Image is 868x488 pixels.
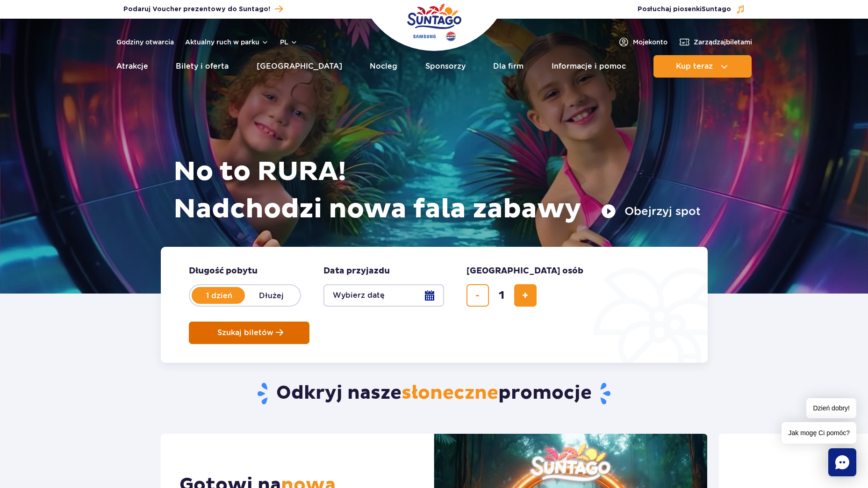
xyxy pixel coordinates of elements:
button: pl [280,37,298,47]
span: Kup teraz [676,62,713,71]
button: Posłuchaj piosenkiSuntago [638,5,745,14]
span: Podaruj Voucher prezentowy do Suntago! [123,5,270,14]
div: Chat [828,448,856,476]
a: Sponsorzy [425,55,466,78]
a: Zarządzajbiletami [679,36,752,48]
button: Wybierz datę [323,284,444,307]
span: Szukaj biletów [217,329,273,337]
input: liczba biletów [490,284,513,307]
label: Dłużej [245,286,298,305]
span: Zarządzaj biletami [694,37,752,47]
span: Jak mogę Ci pomóc? [782,422,856,444]
span: Suntago [702,6,731,13]
a: Mojekonto [618,36,667,48]
label: 1 dzień [193,286,246,305]
span: Moje konto [633,37,667,47]
h2: Odkryj nasze promocje [160,381,708,406]
button: Obejrzyj spot [601,204,701,219]
h1: No to RURA! Nadchodzi nowa fala zabawy [173,153,701,228]
span: słoneczne [402,381,498,405]
span: Data przyjazdu [323,266,390,277]
a: Informacje i pomoc [552,55,626,78]
span: Dzień dobry! [806,398,856,418]
a: Bilety i oferta [176,55,229,78]
form: Planowanie wizyty w Park of Poland [161,247,708,363]
span: Długość pobytu [189,266,258,277]
button: Kup teraz [653,55,752,78]
span: Posłuchaj piosenki [638,5,731,14]
a: Nocleg [370,55,397,78]
a: Podaruj Voucher prezentowy do Suntago! [123,3,283,15]
button: Szukaj biletów [189,322,309,344]
a: Godziny otwarcia [116,37,174,47]
button: Aktualny ruch w parku [185,38,269,46]
a: Dla firm [493,55,524,78]
span: [GEOGRAPHIC_DATA] osób [466,266,583,277]
button: dodaj bilet [514,284,537,307]
a: [GEOGRAPHIC_DATA] [257,55,342,78]
a: Atrakcje [116,55,148,78]
button: usuń bilet [466,284,489,307]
